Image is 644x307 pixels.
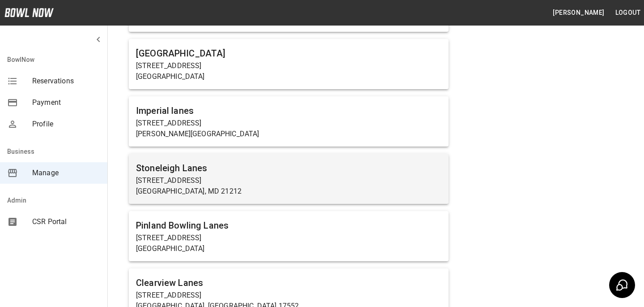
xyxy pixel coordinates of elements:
[136,46,441,61] h6: [GEOGRAPHIC_DATA]
[136,186,441,197] p: [GEOGRAPHIC_DATA], MD 21212
[136,233,441,243] p: [STREET_ADDRESS]
[136,129,441,139] p: [PERSON_NAME][GEOGRAPHIC_DATA]
[32,119,100,130] span: Profile
[612,4,644,21] button: Logout
[32,216,100,227] span: CSR Portal
[32,168,100,178] span: Manage
[136,218,441,233] h6: Pinland Bowling Lanes
[4,8,54,17] img: logo
[549,4,608,21] button: [PERSON_NAME]
[136,61,441,71] p: [STREET_ADDRESS]
[32,76,100,86] span: Reservations
[136,71,441,82] p: [GEOGRAPHIC_DATA]
[136,118,441,129] p: [STREET_ADDRESS]
[136,243,441,254] p: [GEOGRAPHIC_DATA]
[32,97,100,108] span: Payment
[136,276,441,290] h6: Clearview Lanes
[136,161,441,175] h6: Stoneleigh Lanes
[136,175,441,186] p: [STREET_ADDRESS]
[136,104,441,118] h6: Imperial lanes
[136,290,441,301] p: [STREET_ADDRESS]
